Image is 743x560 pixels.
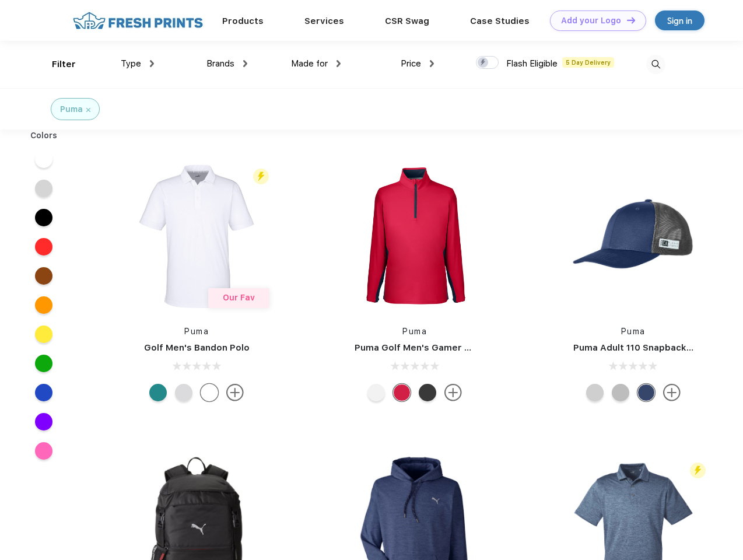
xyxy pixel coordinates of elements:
[149,384,167,401] div: Green Lagoon
[556,159,711,314] img: func=resize&h=266
[226,384,244,401] img: more.svg
[22,129,66,142] div: Colors
[119,159,274,314] img: func=resize&h=266
[401,58,421,69] span: Price
[663,384,681,401] img: more.svg
[304,16,344,26] a: Services
[144,342,250,353] a: Golf Men's Bandon Polo
[150,60,154,67] img: dropdown.png
[367,384,385,401] div: Bright White
[655,10,705,30] a: Sign in
[337,60,341,67] img: dropdown.png
[121,58,141,69] span: Type
[222,16,264,26] a: Products
[402,327,427,336] a: Puma
[291,58,328,69] span: Made for
[562,57,614,68] span: 5 Day Delivery
[393,384,411,401] div: Ski Patrol
[444,384,462,401] img: more.svg
[337,159,492,314] img: func=resize&h=266
[612,384,629,401] div: Quarry with Brt Whit
[627,17,635,23] img: DT
[667,14,692,27] div: Sign in
[184,327,209,336] a: Puma
[690,463,706,478] img: flash_active_toggle.svg
[385,16,429,26] a: CSR Swag
[201,384,218,401] div: Bright White
[86,108,90,112] img: filter_cancel.svg
[52,58,76,71] div: Filter
[223,293,255,302] span: Our Fav
[646,55,665,74] img: desktop_search.svg
[430,60,434,67] img: dropdown.png
[506,58,558,69] span: Flash Eligible
[69,10,206,31] img: fo%20logo%202.webp
[355,342,539,353] a: Puma Golf Men's Gamer Golf Quarter-Zip
[637,384,655,401] div: Peacoat with Qut Shd
[561,16,621,26] div: Add your Logo
[243,60,247,67] img: dropdown.png
[621,327,646,336] a: Puma
[586,384,604,401] div: Quarry Brt Whit
[175,384,192,401] div: High Rise
[253,169,269,184] img: flash_active_toggle.svg
[206,58,234,69] span: Brands
[60,103,83,116] div: Puma
[419,384,436,401] div: Puma Black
